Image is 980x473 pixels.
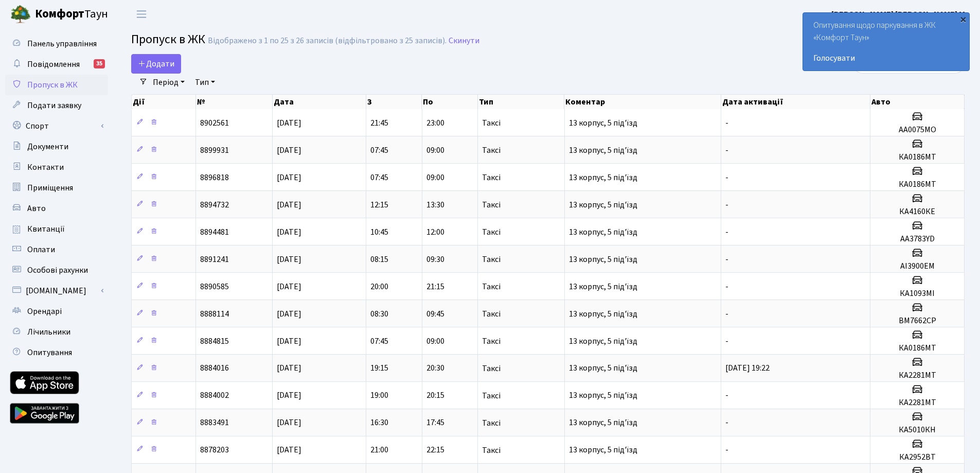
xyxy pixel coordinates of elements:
[277,254,301,265] span: [DATE]
[564,95,721,109] th: Коментар
[277,363,301,374] span: [DATE]
[27,203,46,214] span: Авто
[875,261,960,271] h5: АI3900EM
[27,162,64,173] span: Контакти
[366,95,422,109] th: З
[5,219,108,239] a: Квитанції
[200,117,229,129] span: 8902561
[725,199,728,211] span: -
[94,59,105,68] div: 35
[875,234,960,244] h5: АА3783YD
[482,283,501,291] span: Таксі
[725,363,770,374] span: [DATE] 19:22
[196,95,273,109] th: №
[725,281,728,292] span: -
[200,308,229,320] span: 8888114
[273,95,366,109] th: Дата
[482,173,501,182] span: Таксі
[138,58,174,69] span: Додати
[813,52,959,64] a: Голосувати
[370,308,388,320] span: 08:30
[27,141,68,152] span: Документи
[875,316,960,326] h5: ВМ7662СР
[277,226,301,238] span: [DATE]
[725,145,728,156] span: -
[200,445,229,456] span: 8878203
[725,336,728,347] span: -
[200,199,229,211] span: 8894732
[5,75,108,95] a: Пропуск в ЖК
[426,336,444,347] span: 09:00
[482,446,501,454] span: Таксі
[569,145,637,156] span: 13 корпус, 5 під'їзд
[958,14,968,24] div: ×
[875,343,960,353] h5: КА0186МТ
[426,445,444,456] span: 22:15
[5,281,108,301] a: [DOMAIN_NAME]
[831,9,968,20] b: [PERSON_NAME] [PERSON_NAME] М.
[482,201,501,209] span: Таксі
[27,347,72,358] span: Опитування
[277,390,301,401] span: [DATE]
[569,363,637,374] span: 13 корпус, 5 під'їзд
[200,363,229,374] span: 8884016
[27,38,97,49] span: Панель управління
[370,226,388,238] span: 10:45
[27,244,55,255] span: Оплати
[277,417,301,429] span: [DATE]
[875,371,960,380] h5: КА2281МТ
[370,281,388,292] span: 20:00
[370,445,388,456] span: 21:00
[449,36,479,46] a: Скинути
[277,199,301,211] span: [DATE]
[27,223,65,235] span: Квитанції
[370,172,388,183] span: 07:45
[426,117,444,129] span: 23:00
[27,59,80,70] span: Повідомлення
[277,308,301,320] span: [DATE]
[129,6,154,23] button: Переключити навігацію
[569,308,637,320] span: 13 корпус, 5 під'їзд
[200,145,229,156] span: 8899931
[482,392,501,400] span: Таксі
[200,226,229,238] span: 8894481
[27,100,81,111] span: Подати заявку
[875,452,960,462] h5: КА2952ВТ
[370,390,388,401] span: 19:00
[27,326,70,338] span: Лічильники
[5,54,108,75] a: Повідомлення35
[875,152,960,162] h5: КА0186МТ
[277,145,301,156] span: [DATE]
[803,13,969,71] div: Опитування щодо паркування в ЖК «Комфорт Таун»
[5,136,108,157] a: Документи
[5,33,108,54] a: Панель управління
[200,172,229,183] span: 8896818
[569,199,637,211] span: 13 корпус, 5 під'їзд
[482,419,501,427] span: Таксі
[482,310,501,318] span: Таксі
[5,116,108,136] a: Спорт
[277,336,301,347] span: [DATE]
[277,117,301,129] span: [DATE]
[426,199,444,211] span: 13:30
[482,255,501,264] span: Таксі
[132,95,196,109] th: Дії
[831,8,968,21] a: [PERSON_NAME] [PERSON_NAME] М.
[870,95,965,109] th: Авто
[422,95,477,109] th: По
[725,417,728,429] span: -
[426,363,444,374] span: 20:30
[569,281,637,292] span: 13 корпус, 5 під'їзд
[725,226,728,238] span: -
[370,199,388,211] span: 12:15
[426,308,444,320] span: 09:45
[5,239,108,260] a: Оплати
[426,417,444,429] span: 17:45
[725,172,728,183] span: -
[131,54,181,74] a: Додати
[721,95,871,109] th: Дата активації
[875,425,960,435] h5: КА5010КН
[200,281,229,292] span: 8890585
[200,254,229,265] span: 8891241
[131,30,205,48] span: Пропуск в ЖК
